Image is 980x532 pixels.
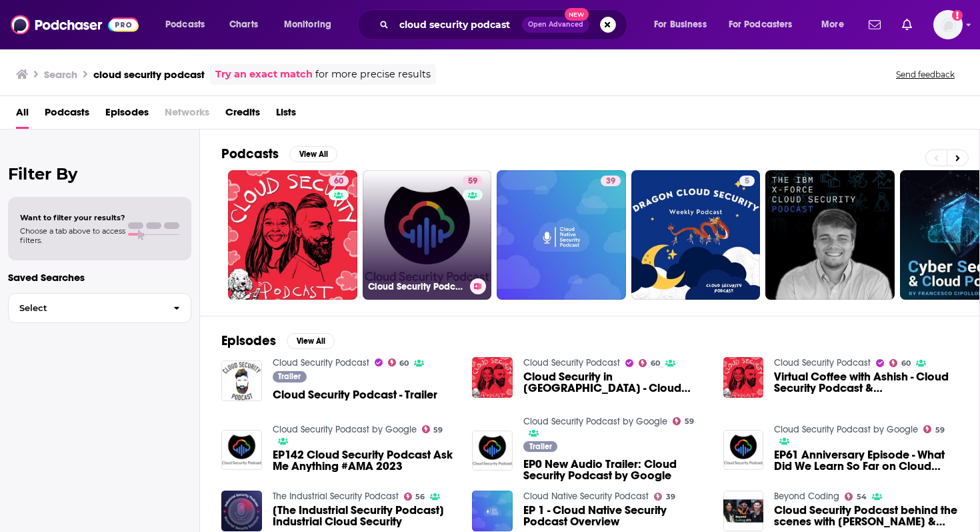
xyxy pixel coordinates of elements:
span: [The Industrial Security Podcast] Industrial Cloud Security [273,505,457,527]
button: Select [8,293,191,323]
a: 39 [601,176,621,186]
img: [The Industrial Security Podcast] Industrial Cloud Security [221,491,262,531]
svg: Add a profile image [952,10,963,21]
span: Open Advanced [528,21,583,28]
span: More [821,15,844,34]
span: Logged in as biancagorospe [933,10,963,39]
span: 59 [433,427,443,433]
a: All [16,101,29,129]
img: Virtual Coffee with Ashish - Cloud Security Podcast & Hacker Valley Studio [723,357,764,398]
span: for more precise results [315,67,431,82]
a: Credits [225,101,260,129]
button: Send feedback [892,69,959,80]
a: Cloud Security Podcast [523,357,620,368]
span: 56 [415,494,425,500]
span: 5 [745,175,749,188]
span: Monitoring [284,15,331,34]
a: Cloud Security Podcast behind the scenes with Shilpi Bhattacharjee & Ashish Rajan [723,491,764,531]
a: 60 [329,176,349,186]
span: 60 [901,360,911,366]
button: Open AdvancedNew [522,17,589,33]
span: 39 [666,494,675,500]
a: Show notifications dropdown [897,13,917,36]
span: Choose a tab above to access filters. [20,226,125,245]
a: Cloud Native Security Podcast [523,491,649,502]
h3: Search [44,68,77,81]
a: Cloud Security Podcast by Google [774,424,918,435]
span: 60 [399,360,409,366]
h2: Episodes [221,332,276,349]
a: 5 [631,170,761,300]
img: Cloud Security Podcast - Trailer [221,360,262,401]
button: Show profile menu [933,10,963,39]
a: Cloud Security in Japan - Cloud Security Podcast the Tokyo edition [523,371,707,394]
img: Cloud Security in Japan - Cloud Security Podcast the Tokyo edition [472,357,513,398]
span: Cloud Security Podcast - Trailer [273,389,437,401]
button: open menu [720,14,812,35]
img: EP142 Cloud Security Podcast Ask Me Anything #AMA 2023 [221,430,262,471]
a: Cloud Security Podcast [273,357,369,368]
a: Cloud Security Podcast behind the scenes with Shilpi Bhattacharjee & Ashish Rajan [774,505,958,527]
button: open menu [275,14,349,35]
span: Networks [165,101,209,129]
a: EP 1 - Cloud Native Security Podcast Overview [523,505,707,527]
a: EP61 Anniversary Episode - What Did We Learn So Far on Cloud Security Podcast? [774,449,958,472]
input: Search podcasts, credits, & more... [394,14,522,35]
a: 59 [463,176,483,186]
span: For Podcasters [729,15,793,34]
span: Trailer [529,443,552,451]
a: 60 [889,359,911,367]
h2: Filter By [8,164,191,184]
a: 39 [654,493,675,501]
a: Beyond Coding [774,491,839,502]
h2: Podcasts [221,146,279,162]
button: open menu [156,14,222,35]
span: Trailer [278,372,301,380]
a: 39 [497,170,626,300]
a: EP 1 - Cloud Native Security Podcast Overview [472,491,513,531]
div: Search podcasts, credits, & more... [370,9,640,40]
a: 60 [639,359,660,367]
a: The Industrial Security Podcast [273,491,399,502]
a: PodcastsView All [221,146,337,162]
img: EP0 New Audio Trailer: Cloud Security Podcast by Google [472,431,513,471]
span: Virtual Coffee with Ashish - Cloud Security Podcast & [GEOGRAPHIC_DATA] [774,371,958,394]
img: EP61 Anniversary Episode - What Did We Learn So Far on Cloud Security Podcast? [723,430,764,471]
a: Lists [276,101,296,129]
a: Cloud Security Podcast by Google [273,424,417,435]
a: Charts [221,14,266,35]
a: EP142 Cloud Security Podcast Ask Me Anything #AMA 2023 [273,449,457,472]
h3: Cloud Security Podcast by Google [368,281,465,292]
a: 60 [388,358,409,366]
a: Virtual Coffee with Ashish - Cloud Security Podcast & Hacker Valley Studio [774,371,958,394]
span: Podcasts [45,101,89,129]
span: 39 [606,175,615,188]
h3: cloud security podcast [93,68,205,81]
span: Cloud Security in [GEOGRAPHIC_DATA] - Cloud Security Podcast the [GEOGRAPHIC_DATA] edition [523,371,707,394]
a: Show notifications dropdown [863,13,886,36]
a: 56 [404,493,425,501]
p: Saved Searches [8,271,191,284]
button: open menu [645,14,723,35]
a: EP0 New Audio Trailer: Cloud Security Podcast by Google [523,459,707,481]
a: EpisodesView All [221,332,335,349]
span: 59 [468,175,477,188]
span: 60 [651,360,660,366]
button: open menu [812,14,861,35]
span: Select [9,304,163,312]
a: Try an exact match [215,67,313,82]
img: Podchaser - Follow, Share and Rate Podcasts [11,12,139,37]
a: 59 [923,425,945,433]
a: Cloud Security Podcast by Google [523,416,667,427]
button: View All [289,146,337,162]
